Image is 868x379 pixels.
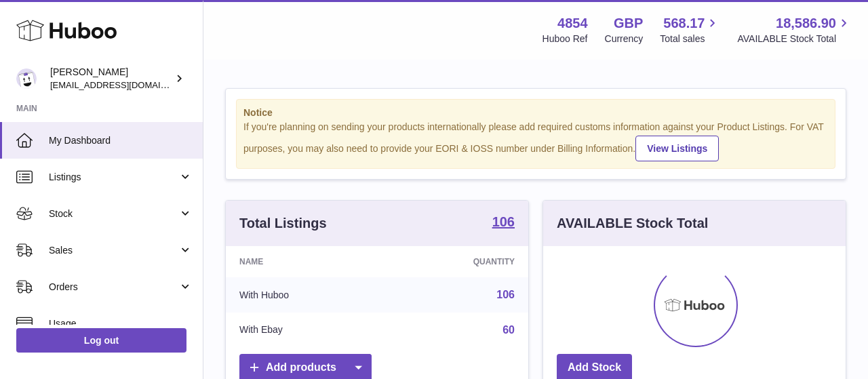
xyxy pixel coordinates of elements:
[542,33,588,45] div: Huboo Ref
[50,66,172,92] div: [PERSON_NAME]
[49,134,193,147] span: My Dashboard
[50,79,199,90] span: [EMAIL_ADDRESS][DOMAIN_NAME]
[243,106,828,119] strong: Notice
[660,14,720,45] a: 568.17 Total sales
[49,281,178,294] span: Orders
[557,214,708,233] h3: AVAILABLE Stock Total
[226,246,385,277] th: Name
[49,207,178,220] span: Stock
[16,68,37,89] img: jimleo21@yahoo.gr
[737,33,852,45] span: AVAILABLE Stock Total
[496,289,515,300] a: 106
[49,244,178,257] span: Sales
[492,215,515,228] strong: 106
[502,324,515,336] a: 60
[239,214,327,233] h3: Total Listings
[226,313,385,348] td: With Ebay
[660,33,720,45] span: Total sales
[635,136,719,161] a: View Listings
[776,14,836,33] span: 18,586.90
[385,246,528,277] th: Quantity
[243,121,828,161] div: If you're planning on sending your products internationally please add required customs informati...
[226,277,385,313] td: With Huboo
[614,14,643,33] strong: GBP
[492,215,515,231] a: 106
[605,33,644,45] div: Currency
[663,14,705,33] span: 568.17
[737,14,852,45] a: 18,586.90 AVAILABLE Stock Total
[16,328,186,353] a: Log out
[49,317,193,330] span: Usage
[557,14,588,33] strong: 4854
[49,171,178,184] span: Listings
